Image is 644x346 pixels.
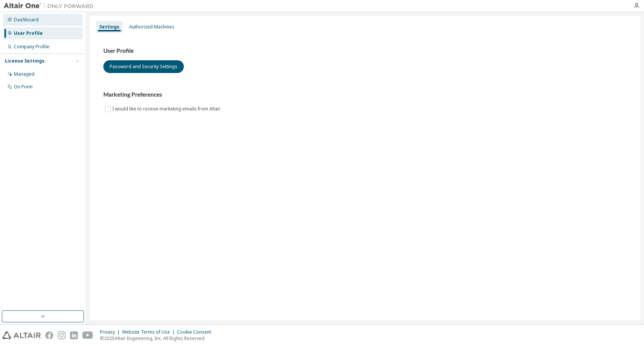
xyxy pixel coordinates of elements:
[14,17,39,23] div: Dashboard
[103,60,184,73] button: Password and Security Settings
[129,24,174,30] div: Authorized Machines
[4,2,97,10] img: Altair One
[103,91,627,98] h3: Marketing Preferences
[103,47,627,55] h3: User Profile
[100,329,122,335] div: Privacy
[2,331,41,339] img: altair_logo.svg
[177,329,216,335] div: Cookie Consent
[45,331,53,339] img: facebook.svg
[99,24,119,30] div: Settings
[14,71,34,77] div: Managed
[70,331,78,339] img: linkedin.svg
[14,30,43,36] div: User Profile
[14,84,33,90] div: On Prem
[82,331,93,339] img: youtube.svg
[14,44,49,50] div: Company Profile
[58,331,66,339] img: instagram.svg
[100,335,216,342] p: © 2025 Altair Engineering, Inc. All Rights Reserved.
[122,329,177,335] div: Website Terms of Use
[5,58,45,64] div: License Settings
[112,104,222,113] label: I would like to receive marketing emails from Altair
